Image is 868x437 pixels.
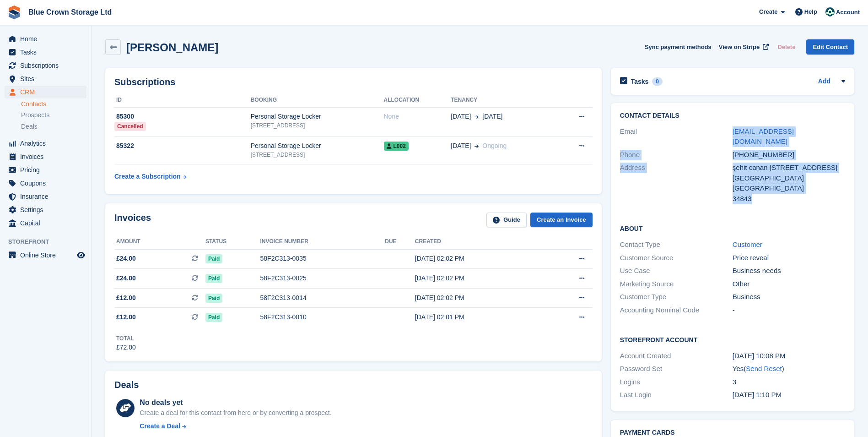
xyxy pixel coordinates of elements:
a: Contacts [21,100,86,109]
div: [DATE] 02:01 PM [415,312,543,322]
th: Status [205,235,260,249]
a: Edit Contact [806,39,854,55]
span: £12.00 [116,293,136,303]
button: Delete [774,39,799,55]
div: None [384,112,451,121]
a: Create an Invoice [530,213,593,228]
div: Other [733,279,845,290]
th: Tenancy [451,93,556,108]
a: [EMAIL_ADDRESS][DOMAIN_NAME] [733,127,794,146]
a: Add [818,76,830,87]
a: menu [5,217,86,229]
a: menu [5,33,86,45]
div: 34843 [733,194,845,204]
div: şehit canan [STREET_ADDRESS] [733,163,845,173]
a: Prospects [21,110,86,120]
div: [STREET_ADDRESS] [251,151,384,159]
div: [STREET_ADDRESS] [251,121,384,130]
div: Account Created [620,351,733,361]
th: Created [415,235,543,249]
span: £24.00 [116,254,136,263]
div: [PHONE_NUMBER] [733,150,845,160]
h2: Subscriptions [114,77,593,87]
span: Ongoing [482,142,507,149]
h2: [PERSON_NAME] [126,41,218,54]
div: 0 [652,77,663,86]
span: Paid [205,254,222,263]
span: Storefront [8,237,91,246]
a: Customer [733,240,762,248]
div: £72.00 [116,343,136,352]
div: Contact Type [620,240,733,250]
div: Business needs [733,266,845,276]
img: stora-icon-8386f47178a22dfd0bd8f6a31ec36ba5ce8667c1dd55bd0f319d3a0aa187defe.svg [7,5,21,19]
span: Home [20,33,75,45]
h2: Deals [114,380,139,390]
div: 85300 [114,112,251,121]
a: menu [5,72,86,85]
h2: Invoices [114,213,151,228]
div: Marketing Source [620,279,733,290]
a: menu [5,203,86,216]
div: Phone [620,150,733,160]
span: Create [759,7,777,16]
div: Total [116,334,136,343]
img: John Marshall [825,7,835,16]
span: Capital [20,217,75,229]
a: menu [5,164,86,176]
span: Coupons [20,177,75,190]
span: Paid [205,274,222,283]
div: Address [620,163,733,204]
div: 3 [733,377,845,388]
span: [DATE] [482,112,502,121]
div: Accounting Nominal Code [620,305,733,316]
span: Tasks [20,46,75,59]
span: Sites [20,72,75,85]
th: Booking [251,93,384,108]
th: Allocation [384,93,451,108]
span: Paid [205,294,222,303]
a: Send Reset [746,365,782,372]
h2: About [620,224,845,233]
h2: Tasks [631,77,649,86]
button: Sync payment methods [645,39,712,55]
span: [DATE] [451,112,471,121]
span: Deals [21,122,38,131]
span: Insurance [20,190,75,203]
a: menu [5,86,86,98]
a: Create a Subscription [114,168,187,185]
div: Use Case [620,266,733,276]
a: Guide [486,213,527,228]
a: menu [5,249,86,262]
div: 58F2C313-0025 [260,273,385,283]
span: CRM [20,86,75,98]
span: Analytics [20,137,75,150]
div: Password Set [620,364,733,374]
div: Customer Source [620,253,733,263]
a: Create a Deal [140,421,331,431]
div: Create a Subscription [114,172,181,181]
span: Help [804,7,817,16]
div: [GEOGRAPHIC_DATA] [733,183,845,194]
div: Create a deal for this contact from here or by converting a prospect. [140,408,331,418]
div: [GEOGRAPHIC_DATA] [733,173,845,184]
span: £24.00 [116,273,136,283]
h2: Storefront Account [620,335,845,344]
div: [DATE] 10:08 PM [733,351,845,361]
div: Email [620,126,733,147]
div: 85322 [114,141,251,151]
th: Due [385,235,415,249]
span: Online Store [20,249,75,262]
span: £12.00 [116,312,136,322]
span: Prospects [21,111,49,120]
div: 58F2C313-0010 [260,312,385,322]
div: Customer Type [620,292,733,302]
span: Account [836,8,860,17]
span: View on Stripe [719,43,760,52]
span: Paid [205,313,222,322]
a: menu [5,150,86,163]
div: Price reveal [733,253,845,263]
div: 58F2C313-0035 [260,254,385,263]
span: Settings [20,203,75,216]
th: Invoice number [260,235,385,249]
